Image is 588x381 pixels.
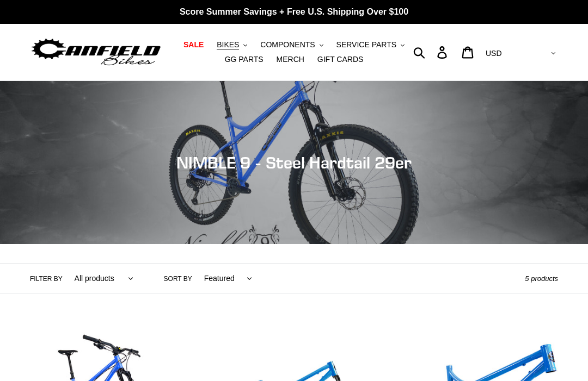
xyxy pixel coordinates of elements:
[317,55,364,64] span: GIFT CARDS
[260,40,315,49] span: COMPONENTS
[271,52,310,67] a: MERCH
[331,38,410,52] button: SERVICE PARTS
[255,38,328,52] button: COMPONENTS
[219,52,269,67] a: GG PARTS
[211,38,253,52] button: BIKES
[30,36,162,69] img: Canfield Bikes
[217,40,239,49] span: BIKES
[336,40,396,49] span: SERVICE PARTS
[183,40,204,49] span: SALE
[178,38,209,52] a: SALE
[525,274,558,283] span: 5 products
[277,55,304,64] span: MERCH
[312,52,369,67] a: GIFT CARDS
[164,274,192,284] label: Sort by
[30,274,63,284] label: Filter by
[176,153,412,172] span: NIMBLE 9 - Steel Hardtail 29er
[225,55,264,64] span: GG PARTS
